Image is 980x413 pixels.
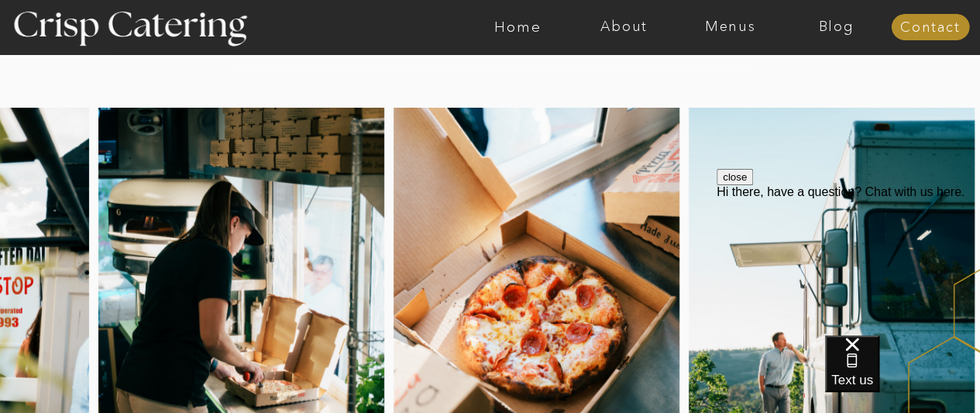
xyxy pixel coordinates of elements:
[677,19,783,35] a: Menus
[571,19,677,35] a: About
[783,19,889,35] a: Blog
[825,336,980,413] iframe: podium webchat widget bubble
[891,20,969,36] a: Contact
[717,169,980,355] iframe: podium webchat widget prompt
[465,19,571,35] a: Home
